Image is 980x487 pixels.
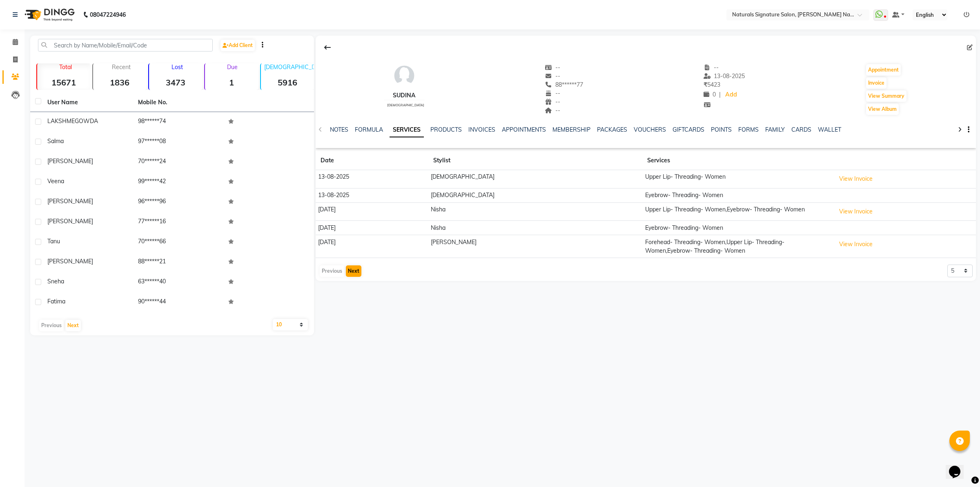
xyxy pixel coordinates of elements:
td: [DEMOGRAPHIC_DATA] [428,188,643,202]
span: Sneha [47,278,64,285]
input: Search by Name/Mobile/Email/Code [38,39,213,52]
button: Next [346,265,361,277]
a: PACKAGES [597,126,627,133]
button: View Album [866,103,899,115]
strong: 3473 [149,77,203,88]
span: 0 [704,91,716,98]
th: Mobile No. [133,93,224,112]
span: [PERSON_NAME] [47,258,93,265]
td: Upper Lip- Threading- Women,Eyebrow- Threading- Women [642,202,833,221]
div: Back to Client [319,40,336,55]
span: [DEMOGRAPHIC_DATA] [387,103,424,107]
a: Add [724,89,738,101]
span: LAKSHME [47,117,75,125]
strong: 15671 [37,77,91,88]
a: FORMS [738,126,759,133]
a: CARDS [791,126,811,133]
th: Stylist [428,151,643,170]
button: Appointment [866,64,901,76]
p: Due [207,63,258,71]
td: 13-08-2025 [316,188,428,202]
th: Date [316,151,428,170]
img: logo [21,3,77,26]
td: [DATE] [316,202,428,221]
span: Fatima [47,298,65,305]
td: Upper Lip- Threading- Women [642,170,833,189]
td: Nisha [428,202,643,221]
th: User Name [42,93,133,112]
a: APPOINTMENTS [502,126,546,133]
span: 5423 [704,81,720,88]
td: 13-08-2025 [316,170,428,189]
td: [DEMOGRAPHIC_DATA] [428,170,643,189]
button: View Invoice [835,205,876,218]
td: [DATE] [316,235,428,258]
a: FAMILY [765,126,785,133]
img: avatar [392,63,416,88]
span: 13-08-2025 [704,72,745,80]
span: [PERSON_NAME] [47,197,93,205]
span: -- [545,107,560,114]
span: GOWDA [75,117,98,125]
p: [DEMOGRAPHIC_DATA] [264,63,314,71]
a: Add Client [220,40,255,51]
button: View Invoice [835,173,876,185]
a: VOUCHERS [634,126,666,133]
span: Veena [47,177,64,185]
iframe: chat widget [946,454,972,479]
span: ₹ [704,81,707,88]
a: WALLET [818,126,841,133]
b: 08047224946 [90,3,126,26]
a: FORMULA [355,126,383,133]
span: [PERSON_NAME] [47,218,93,225]
a: GIFTCARDS [673,126,704,133]
td: Eyebrow- Threading- Women [642,188,833,202]
th: Services [642,151,833,170]
span: [PERSON_NAME] [47,157,93,165]
span: -- [545,98,560,105]
strong: 1836 [93,77,147,88]
strong: 5916 [261,77,314,88]
p: Lost [152,63,203,71]
td: [PERSON_NAME] [428,235,643,258]
span: -- [545,90,560,97]
span: Salma [47,137,64,145]
button: Invoice [866,77,886,89]
a: PRODUCTS [430,126,462,133]
button: Next [65,320,81,331]
p: Recent [96,63,147,71]
button: View Summary [866,90,906,102]
td: Nisha [428,221,643,235]
a: NOTES [330,126,348,133]
span: -- [545,72,560,80]
span: -- [545,64,560,71]
a: MEMBERSHIP [552,126,590,133]
span: -- [704,64,719,71]
div: SUDINA [384,91,424,100]
td: [DATE] [316,221,428,235]
a: INVOICES [468,126,495,133]
a: POINTS [711,126,732,133]
td: Forehead- Threading- Women,Upper Lip- Threading- Women,Eyebrow- Threading- Women [642,235,833,258]
p: Total [40,63,91,71]
strong: 1 [205,77,258,88]
button: View Invoice [835,238,876,251]
a: SERVICES [390,123,424,137]
span: Tanu [47,238,60,245]
span: | [719,90,721,99]
td: Eyebrow- Threading- Women [642,221,833,235]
